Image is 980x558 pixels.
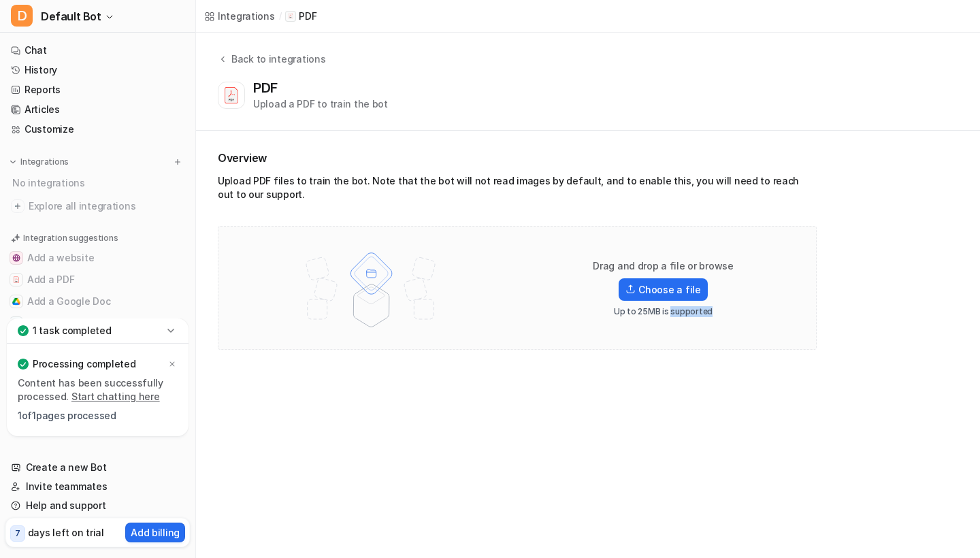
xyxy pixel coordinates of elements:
[619,278,707,301] label: Choose a file
[29,195,184,217] span: Explore all integrations
[12,297,20,306] img: Add a Google Doc
[5,312,190,334] button: Add to ZendeskAdd to Zendesk
[285,10,316,23] a: PDF iconPDF
[218,174,817,207] div: Upload PDF files to train the bot. Note that the bot will not read images by default, and to enab...
[71,391,160,402] a: Start chatting here
[5,80,190,99] a: Reports
[5,477,190,496] a: Invite teammates
[287,13,294,20] img: PDF icon
[218,9,275,23] div: Integrations
[5,197,190,216] a: Explore all integrations
[218,150,817,166] h2: Overview
[5,41,190,60] a: Chat
[5,120,190,139] a: Customize
[41,7,101,26] span: Default Bot
[8,157,18,167] img: expand menu
[282,240,460,335] img: File upload illustration
[33,324,112,338] p: 1 task completed
[5,61,190,80] a: History
[20,157,69,167] p: Integrations
[614,306,713,317] p: Up to 25MB is supported
[125,523,185,542] button: Add billing
[625,284,636,294] img: Upload icon
[12,254,20,262] img: Add a website
[28,525,104,540] p: days left on trial
[11,199,24,213] img: explore all integrations
[593,259,734,273] p: Drag and drop a file or browse
[23,232,118,244] p: Integration suggestions
[299,10,316,23] p: PDF
[5,247,190,269] button: Add a websiteAdd a website
[131,525,180,540] p: Add billing
[12,276,20,284] img: Add a PDF
[5,496,190,515] a: Help and support
[253,80,283,96] div: PDF
[5,100,190,119] a: Articles
[253,97,388,111] div: Upload a PDF to train the bot
[18,376,178,404] p: Content has been successfully processed.
[173,157,182,167] img: menu_add.svg
[5,458,190,477] a: Create a new Bot
[33,357,135,371] p: Processing completed
[8,171,190,194] div: No integrations
[11,5,33,27] span: D
[5,291,190,312] button: Add a Google DocAdd a Google Doc
[227,52,325,66] div: Back to integrations
[5,155,73,169] button: Integrations
[5,269,190,291] button: Add a PDFAdd a PDF
[279,10,282,22] span: /
[18,409,178,423] p: 1 of 1 pages processed
[15,527,20,540] p: 7
[218,52,325,80] button: Back to integrations
[204,9,275,23] a: Integrations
